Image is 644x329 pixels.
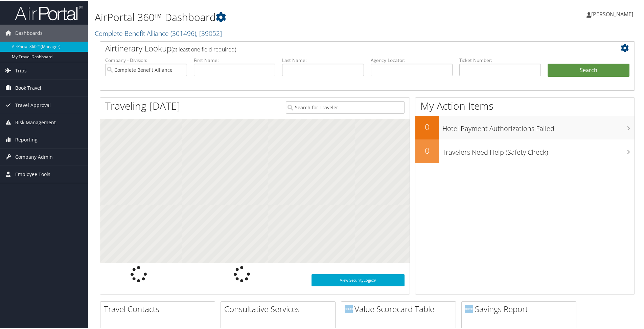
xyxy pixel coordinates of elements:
[415,98,635,112] h1: My Action Items
[224,303,335,314] h2: Consultative Services
[282,56,364,63] label: Last Name:
[442,120,635,133] h3: Hotel Payment Authorizations Failed
[415,144,439,156] h2: 0
[345,303,456,314] h2: Value Scorecard Table
[105,56,187,63] label: Company - Division:
[15,113,56,130] span: Risk Management
[415,115,635,139] a: 0Hotel Payment Authorizations Failed
[286,101,405,113] input: Search for Traveler
[15,165,50,182] span: Employee Tools
[548,63,629,76] button: Search
[465,304,473,312] img: domo-logo.png
[415,139,635,162] a: 0Travelers Need Help (Safety Check)
[95,9,458,24] h1: AirPortal 360™ Dashboard
[15,148,53,165] span: Company Admin
[591,10,633,17] span: [PERSON_NAME]
[105,98,180,112] h1: Traveling [DATE]
[15,24,43,41] span: Dashboards
[345,304,353,312] img: domo-logo.png
[170,28,196,37] span: ( 301496 )
[442,144,635,156] h3: Travelers Need Help (Safety Check)
[415,120,439,132] h2: 0
[95,28,222,37] a: Complete Benefit Alliance
[196,28,222,37] span: , [ 39052 ]
[15,96,51,113] span: Travel Approval
[194,56,276,63] label: First Name:
[465,303,576,314] h2: Savings Report
[15,131,38,148] span: Reporting
[586,3,640,24] a: [PERSON_NAME]
[15,62,27,79] span: Trips
[312,273,405,286] a: View SecurityLogic®
[171,45,236,52] span: (at least one field required)
[459,56,541,63] label: Ticket Number:
[15,4,83,20] img: airportal-logo.png
[15,79,41,96] span: Book Travel
[371,56,453,63] label: Agency Locator:
[105,42,585,53] h2: Airtinerary Lookup
[104,303,215,314] h2: Travel Contacts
